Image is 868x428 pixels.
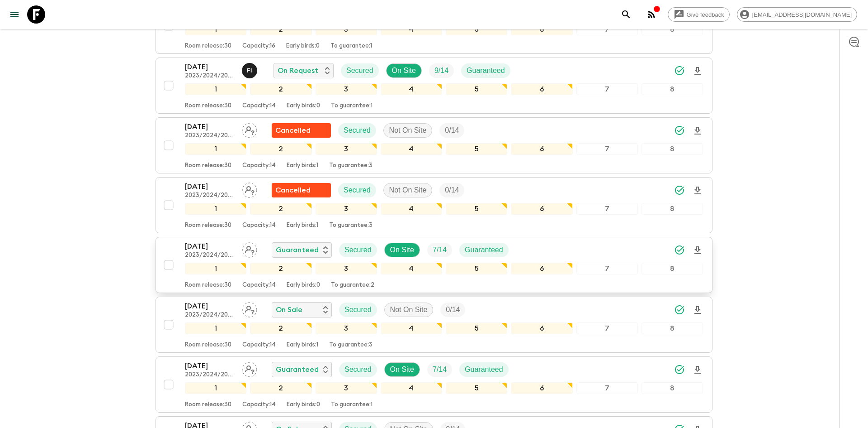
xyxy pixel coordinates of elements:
p: Secured [344,245,372,255]
p: Secured [344,364,372,375]
button: [DATE]2023/2024/2025Assign pack leaderFlash Pack cancellationSecuredNot On SiteTrip Fill12345678R... [156,177,712,233]
div: Not On Site [384,303,434,317]
p: Early birds: 0 [286,43,320,50]
div: 7 [576,322,638,334]
div: 7 [576,263,638,274]
p: Guaranteed [276,245,319,255]
div: 5 [446,263,507,274]
div: 5 [446,24,507,35]
div: Not On Site [383,183,433,197]
span: Assign pack leader [242,245,257,252]
p: Capacity: 14 [242,341,276,349]
p: To guarantee: 3 [329,341,373,349]
div: 2 [250,382,311,394]
svg: Download Onboarding [692,305,703,316]
button: [DATE]2023/2024/2025Assign pack leaderGuaranteedSecuredOn SiteTrip FillGuaranteed12345678Room rel... [156,356,712,413]
div: 1 [185,382,246,394]
span: Faten Ibrahim [242,66,259,73]
div: 2 [250,83,311,95]
p: Capacity: 14 [242,401,276,409]
div: 2 [250,322,311,334]
p: To guarantee: 1 [330,43,372,50]
p: Early birds: 1 [287,341,318,349]
p: [DATE] [185,62,235,72]
span: Give feedback [682,11,729,18]
p: Capacity: 16 [242,43,275,50]
p: 9 / 14 [434,65,448,76]
p: Not On Site [389,185,427,196]
p: Not On Site [390,304,428,315]
div: 2 [250,263,311,274]
div: 7 [576,382,638,394]
p: On Site [390,364,414,375]
p: Secured [344,185,371,196]
p: [DATE] [185,301,235,312]
div: 4 [381,83,442,95]
button: [DATE]2023/2024/2025Assign pack leaderOn SaleSecuredNot On SiteTrip Fill12345678Room release:30Ca... [156,297,712,353]
p: Capacity: 14 [242,102,276,110]
div: 4 [381,143,442,155]
p: [DATE] [185,361,235,371]
p: 2023/2024/2025 [185,192,235,199]
div: Flash Pack cancellation [272,123,331,138]
div: Trip Fill [427,243,452,257]
div: 6 [511,382,572,394]
div: 5 [446,322,507,334]
svg: Synced Successfully [674,65,685,76]
svg: Synced Successfully [674,304,685,315]
svg: Download Onboarding [692,185,703,196]
p: Early birds: 0 [287,282,320,289]
div: 7 [576,24,638,35]
div: Secured [339,243,377,257]
p: Room release: 30 [185,341,231,349]
div: Secured [339,303,377,317]
div: Trip Fill [429,63,454,78]
div: Secured [338,183,376,197]
div: 4 [381,322,442,334]
div: 1 [185,322,246,334]
div: 8 [642,203,703,215]
div: 8 [642,263,703,274]
div: 5 [446,382,507,394]
p: Secured [344,304,372,315]
p: 2023/2024/2025 [185,72,235,80]
p: Guaranteed [465,245,503,255]
div: 8 [642,143,703,155]
p: Capacity: 14 [242,222,276,229]
button: [DATE]2023/2024/2025Assign pack leaderFlash Pack cancellationSecuredNot On SiteTrip Fill12345678R... [156,117,712,173]
p: F I [247,67,252,74]
p: Early birds: 1 [287,222,318,229]
div: 3 [316,263,377,274]
div: 7 [576,203,638,215]
button: menu [5,5,24,24]
div: 3 [316,24,377,35]
p: On Site [392,65,416,76]
div: 8 [642,322,703,334]
p: Early birds: 0 [287,401,320,409]
p: Early birds: 0 [287,102,320,110]
p: [DATE] [185,181,235,192]
p: Capacity: 14 [242,162,276,169]
div: 6 [511,322,572,334]
div: 7 [576,83,638,95]
p: Room release: 30 [185,102,231,110]
p: To guarantee: 1 [331,401,373,409]
p: On Sale [276,304,302,315]
span: [EMAIL_ADDRESS][DOMAIN_NAME] [747,11,857,18]
div: 6 [511,83,572,95]
div: 2 [250,24,311,35]
div: 8 [642,24,703,35]
span: Assign pack leader [242,365,257,372]
div: 6 [511,24,572,35]
p: [DATE] [185,121,235,132]
div: 1 [185,203,246,215]
button: [DATE]2023/2024/2025Assign pack leaderGuaranteedSecuredOn SiteTrip FillGuaranteed12345678Room rel... [156,237,712,293]
svg: Synced Successfully [674,364,685,375]
div: Secured [339,362,377,377]
div: 8 [642,83,703,95]
p: Room release: 30 [185,222,231,229]
p: Secured [344,125,371,136]
div: 3 [316,382,377,394]
p: Secured [346,65,373,76]
div: 3 [316,83,377,95]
